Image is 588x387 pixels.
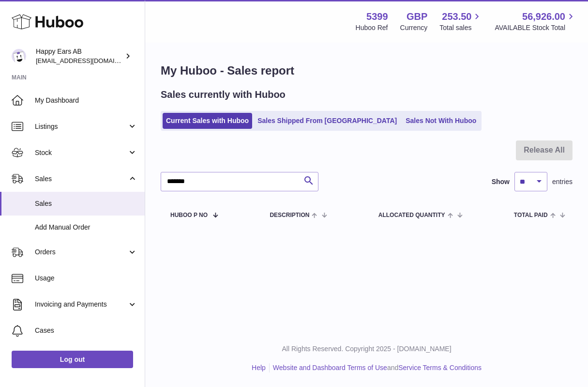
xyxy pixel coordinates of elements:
span: entries [552,177,573,186]
span: Total paid [514,212,548,218]
a: Log out [12,351,133,368]
a: 56,926.00 AVAILABLE Stock Total [495,10,576,32]
p: All Rights Reserved. Copyright 2025 - [DOMAIN_NAME] [153,344,580,354]
span: Sales [35,174,127,184]
strong: GBP [407,10,427,23]
span: Add Manual Order [35,223,137,232]
img: 3pl@happyearsearplugs.com [12,49,26,63]
span: ALLOCATED Quantity [378,212,445,218]
a: Help [252,364,266,372]
span: 253.50 [442,10,471,23]
a: Current Sales with Huboo [163,113,252,129]
li: and [270,363,482,372]
div: Huboo Ref [356,23,388,32]
a: Website and Dashboard Terms of Use [273,364,387,372]
label: Show [492,177,510,186]
span: Huboo P no [170,212,208,218]
span: Description [270,212,309,218]
div: Currency [400,23,428,32]
span: Stock [35,148,127,157]
span: Total sales [439,23,482,32]
span: 56,926.00 [522,10,565,23]
span: Usage [35,274,137,283]
strong: 5399 [366,10,388,23]
span: Orders [35,248,127,257]
span: My Dashboard [35,96,137,105]
a: Sales Not With Huboo [402,113,480,129]
span: Sales [35,199,137,208]
a: Service Terms & Conditions [398,364,482,372]
span: Listings [35,122,127,131]
span: [EMAIL_ADDRESS][DOMAIN_NAME] [36,57,142,64]
div: Happy Ears AB [36,47,123,65]
a: Sales Shipped From [GEOGRAPHIC_DATA] [254,113,400,129]
span: AVAILABLE Stock Total [495,23,576,32]
h1: My Huboo - Sales report [161,63,573,78]
a: 253.50 Total sales [439,10,482,32]
span: Invoicing and Payments [35,300,127,309]
h2: Sales currently with Huboo [161,88,286,101]
span: Cases [35,326,137,335]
